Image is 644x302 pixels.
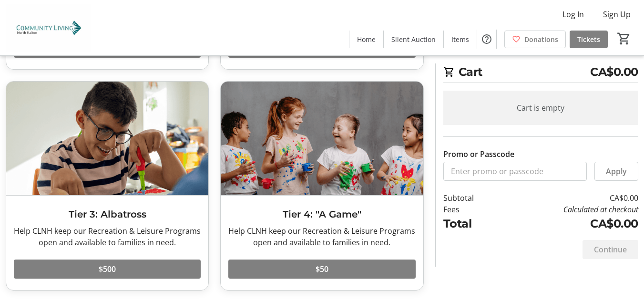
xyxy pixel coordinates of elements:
[357,34,376,44] span: Home
[228,225,415,248] div: Help CLNH keep our Recreation & Leisure Programs open and available to families in need.
[316,263,328,275] span: $50
[443,63,638,83] h2: Cart
[6,4,91,52] img: Community Living North Halton's Logo
[594,162,638,181] button: Apply
[228,39,415,58] button: $250
[228,207,415,221] h3: Tier 4: "A Game"
[615,30,633,47] button: Cart
[577,34,600,44] span: Tickets
[451,34,469,44] span: Items
[443,91,638,125] div: Cart is empty
[391,34,436,44] span: Silent Auction
[555,7,592,22] button: Log In
[606,166,627,177] span: Apply
[349,31,383,48] a: Home
[6,82,208,196] img: Tier 3: Albatross
[14,207,201,221] h3: Tier 3: Albatross
[228,260,415,279] button: $50
[500,192,638,204] td: CA$0.00
[221,82,423,196] img: Tier 4: "A Game"
[595,7,638,22] button: Sign Up
[524,34,558,44] span: Donations
[384,31,443,48] a: Silent Auction
[500,204,638,215] td: Calculated at checkout
[99,263,116,275] span: $500
[443,204,500,215] td: Fees
[500,215,638,232] td: CA$0.00
[443,148,514,160] label: Promo or Passcode
[443,162,587,181] input: Enter promo or passcode
[444,31,477,48] a: Items
[477,30,496,49] button: Help
[14,260,201,279] button: $500
[443,192,500,204] td: Subtotal
[603,9,631,20] span: Sign Up
[14,225,201,248] div: Help CLNH keep our Recreation & Leisure Programs open and available to families in need.
[570,31,608,48] a: Tickets
[14,39,201,58] button: $100
[562,9,584,20] span: Log In
[443,215,500,232] td: Total
[504,31,566,48] a: Donations
[590,63,638,81] span: CA$0.00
